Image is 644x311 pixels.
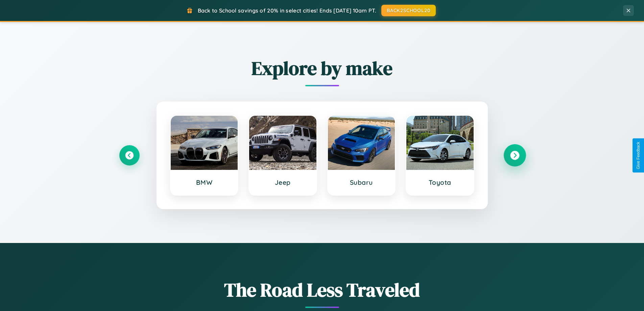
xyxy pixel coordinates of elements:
[636,142,641,169] div: Give Feedback
[381,5,436,16] button: BACK2SCHOOL20
[119,55,525,81] h2: Explore by make
[177,178,231,186] h3: BMW
[119,277,525,303] h1: The Road Less Traveled
[413,178,467,186] h3: Toyota
[335,178,388,186] h3: Subaru
[198,7,376,14] span: Back to School savings of 20% in select cities! Ends [DATE] 10am PT.
[256,178,310,186] h3: Jeep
